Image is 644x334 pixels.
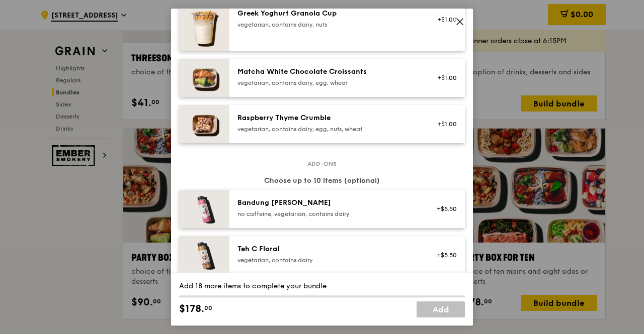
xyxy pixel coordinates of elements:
div: no caffeine, vegetarian, contains dairy [237,210,418,218]
div: vegetarian, contains dairy, egg, wheat [237,79,418,87]
img: daily_normal_Raspberry_Thyme_Crumble__Horizontal_.jpg [179,105,229,143]
div: Raspberry Thyme Crumble [237,113,418,123]
div: +$5.50 [430,205,457,213]
span: 00 [204,304,212,312]
img: daily_normal_HORZ-teh-c-floral.jpg [179,236,229,274]
img: daily_normal_Greek_Yoghurt_Granola_Cup.jpeg [179,1,229,51]
div: Greek Yoghurt Granola Cup [237,9,418,19]
div: vegetarian, contains dairy [237,256,418,264]
div: vegetarian, contains dairy, nuts [237,21,418,29]
div: +$1.00 [430,74,457,82]
div: +$1.00 [430,16,457,24]
div: Add 18 more items to complete your bundle [179,281,465,291]
div: Matcha White Chocolate Croissants [237,67,418,77]
span: $178. [179,301,204,316]
div: vegetarian, contains dairy, egg, nuts, wheat [237,125,418,133]
div: Choose up to 10 items (optional) [179,176,465,186]
img: daily_normal_HORZ-bandung-gao.jpg [179,190,229,228]
div: Teh C Floral [237,244,418,254]
div: +$1.00 [430,120,457,128]
div: Bandung [PERSON_NAME] [237,198,418,208]
div: +$5.50 [430,251,457,259]
img: daily_normal_Matcha_White_Chocolate_Croissants-HORZ.jpg [179,59,229,97]
span: Add-ons [303,160,341,168]
a: Add [417,301,465,317]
